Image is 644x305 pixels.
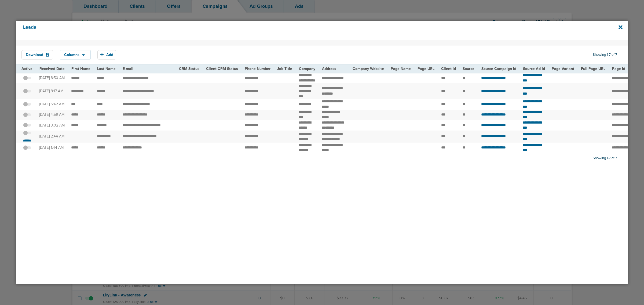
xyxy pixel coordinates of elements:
td: [DATE] 5:42 AM [36,99,68,109]
span: E-mail [123,66,133,71]
span: Last Name [97,66,116,71]
span: Page URL [418,66,434,71]
span: Add [106,53,113,57]
button: Add [97,50,116,59]
td: [DATE] 8:50 AM [36,73,68,83]
span: First Name [71,66,90,71]
th: Job Title [274,65,295,73]
th: Page Name [387,65,414,73]
span: CRM Status [179,66,199,71]
th: Client CRM Status [203,65,241,73]
th: Full Page URL [577,65,609,73]
span: Source Campaign Id [481,66,516,71]
th: Company [295,65,319,73]
td: [DATE] 8:17 AM [36,83,68,99]
h4: Leads [23,24,563,37]
span: Source Ad Id [523,66,545,71]
span: Phone Number [245,66,270,71]
span: Showing 1-7 of 7 [593,53,617,57]
td: [DATE] 4:59 AM [36,110,68,120]
span: Received Date [39,66,65,71]
th: Company Website [349,65,387,73]
td: [DATE] 1:44 AM [36,143,68,153]
span: Columns [64,53,79,57]
span: Client Id [441,66,456,71]
span: Active [21,66,32,71]
td: [DATE] 2:44 AM [36,131,68,143]
button: Download [21,50,53,59]
th: Address [319,65,349,73]
span: Source [463,66,474,71]
th: Page Variant [548,65,577,73]
span: Showing 1-7 of 7 [593,156,617,161]
td: [DATE] 3:02 AM [36,120,68,131]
